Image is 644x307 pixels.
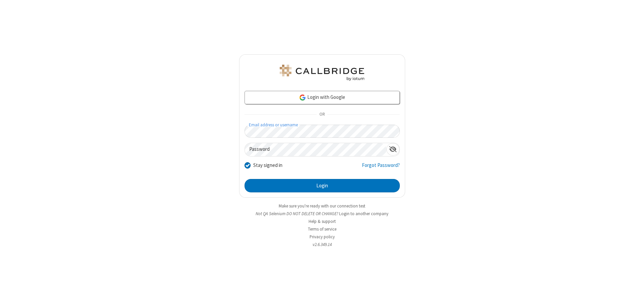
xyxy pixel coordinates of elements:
li: Not QA Selenium DO NOT DELETE OR CHANGE? [239,210,405,217]
li: v2.6.349.14 [239,241,405,248]
a: Terms of service [308,226,336,232]
a: Help & support [309,219,336,224]
a: Login with Google [245,91,400,104]
img: QA Selenium DO NOT DELETE OR CHANGE [278,65,366,81]
a: Privacy policy [310,234,335,240]
input: Password [245,143,386,156]
label: Stay signed in [253,162,282,169]
img: google-icon.png [299,94,306,101]
div: Show password [386,143,399,156]
button: Login to another company [339,210,388,217]
a: Forgot Password? [362,162,400,174]
a: Make sure you're ready with our connection test [279,203,365,209]
span: OR [317,110,327,119]
button: Login [245,179,400,192]
input: Email address or username [245,125,400,138]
